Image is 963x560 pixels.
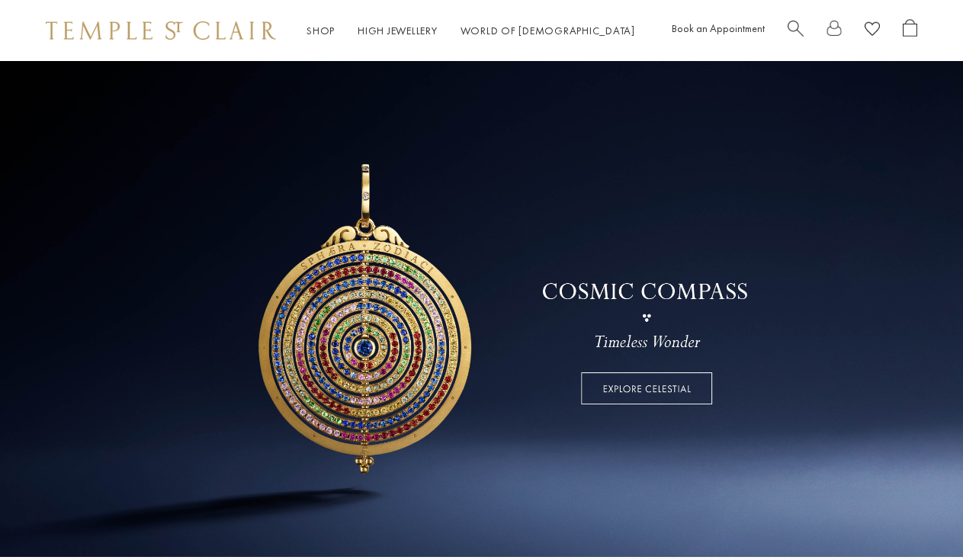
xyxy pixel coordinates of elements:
a: Book an Appointment [672,21,765,35]
a: World of [DEMOGRAPHIC_DATA]World of [DEMOGRAPHIC_DATA] [461,24,635,37]
a: ShopShop [307,24,335,37]
nav: Main navigation [307,21,635,40]
a: View Wishlist [865,19,880,43]
a: Open Shopping Bag [903,19,917,43]
a: Search [788,19,804,43]
img: Temple St. Clair [46,21,276,40]
a: High JewelleryHigh Jewellery [358,24,438,37]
